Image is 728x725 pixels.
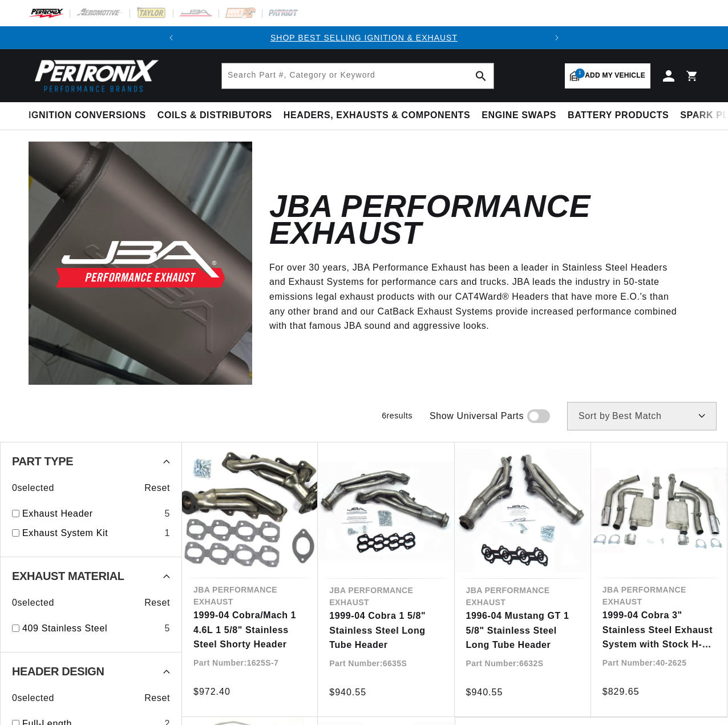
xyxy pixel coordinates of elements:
div: 1 of 2 [183,31,545,44]
span: 1 [575,69,585,78]
span: 0 selected [12,691,54,706]
span: Sort by [579,412,610,421]
a: 409 Stainless Steel [22,621,160,636]
p: For over 30 years, JBA Performance Exhaust has been a leader in Stainless Steel Headers and Exhau... [269,260,682,333]
a: 1999-04 Cobra 3" Stainless Steel Exhaust System with Stock H-Pipe [602,608,715,652]
span: 0 selected [12,481,54,496]
a: 1Add my vehicle [565,63,650,88]
button: Translation missing: en.sections.announcements.next_announcement [545,26,568,49]
span: Reset [144,481,170,496]
a: SHOP BEST SELLING IGNITION & EXHAUST [270,33,458,42]
h2: JBA Performance Exhaust [269,193,682,247]
div: Announcement [183,31,545,44]
span: Ignition Conversions [29,110,146,122]
a: 1996-04 Mustang GT 1 5/8" Stainless Steel Long Tube Header [466,609,580,652]
select: Sort by [567,402,717,430]
button: Translation missing: en.sections.announcements.previous_announcement [160,26,183,49]
div: 1 [164,526,170,541]
input: Search Part #, Category or Keyword [222,63,494,88]
a: Exhaust System Kit [22,526,160,541]
summary: Coils & Distributors [152,102,278,129]
span: 0 selected [12,595,54,610]
img: JBA Performance Exhaust [29,142,252,384]
span: Headers, Exhausts & Components [284,110,470,122]
span: Reset [144,595,170,610]
img: Pertronix [29,56,160,95]
span: Battery Products [568,110,669,122]
button: search button [468,63,494,88]
summary: Ignition Conversions [29,102,152,129]
a: Exhaust Header [22,506,160,521]
div: 5 [164,621,170,636]
summary: Headers, Exhausts & Components [278,102,476,129]
summary: Battery Products [562,102,674,129]
span: Show Universal Parts [430,409,524,424]
span: 6 results [382,411,412,420]
span: Add my vehicle [585,70,645,81]
span: Exhaust Material [12,570,124,582]
span: Part Type [12,456,73,467]
a: 1999-04 Cobra/Mach 1 4.6L 1 5/8" Stainless Steel Shorty Header [193,608,306,652]
span: Coils & Distributors [157,110,272,122]
span: Header Design [12,666,104,677]
div: 5 [164,506,170,521]
a: 1999-04 Cobra 1 5/8" Stainless Steel Long Tube Header [329,609,443,652]
span: Engine Swaps [482,110,556,122]
summary: Engine Swaps [476,102,562,129]
span: Reset [144,691,170,706]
